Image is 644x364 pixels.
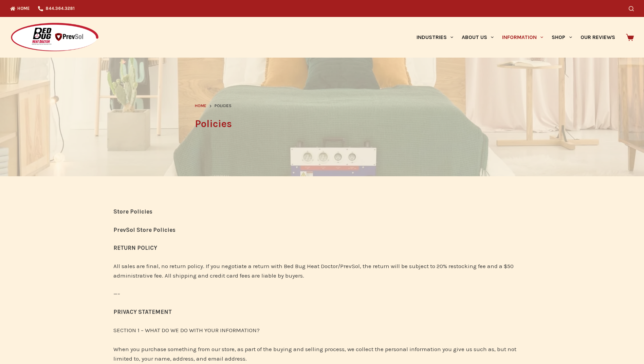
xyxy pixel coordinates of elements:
[195,116,449,132] h1: Policies
[576,17,619,58] a: Our Reviews
[10,22,99,53] img: Prevsol/Bed Bug Heat Doctor
[412,17,457,58] a: Industries
[498,17,548,58] a: Information
[457,17,498,58] a: About Us
[113,226,176,233] b: PrevSol Store Policies
[195,103,206,109] a: Home
[113,308,172,315] b: PRIVACY STATEMENT
[113,327,260,333] span: SECTION 1 – WHAT DO WE DO WITH YOUR INFORMATION?
[113,244,157,251] b: RETURN POLICY
[113,263,514,279] span: All sales are final, no return policy. If you negotiate a return with Bed Bug Heat Doctor/PrevSol...
[113,290,120,297] span: —–
[113,208,152,215] b: Store Policies
[113,346,516,362] span: When you purchase something from our store, as part of the buying and selling process, we collect...
[629,6,634,11] button: Search
[412,17,619,58] nav: Primary
[215,103,232,109] span: Policies
[548,17,576,58] a: Shop
[195,103,206,108] span: Home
